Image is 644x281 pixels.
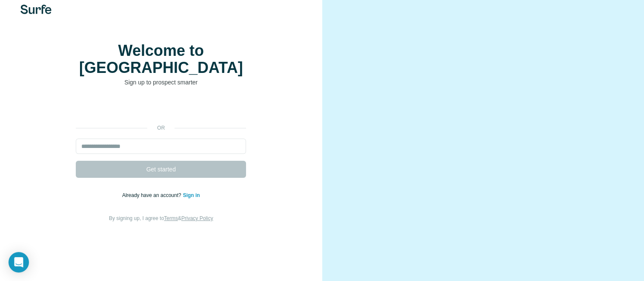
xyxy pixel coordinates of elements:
p: Sign up to prospect smarter [76,78,246,87]
span: Already have an account? [122,192,183,198]
a: Terms [164,215,178,221]
span: By signing up, I agree to & [109,215,213,221]
p: or [147,124,175,132]
a: Privacy Policy [181,215,213,221]
iframe: Sign in with Google Dialogue [469,9,635,107]
h1: Welcome to [GEOGRAPHIC_DATA] [76,42,246,76]
div: Open Intercom Messenger [9,252,29,272]
a: Sign in [183,192,200,198]
iframe: Sign in with Google Button [72,99,250,118]
img: Surfe's logo [20,5,52,14]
